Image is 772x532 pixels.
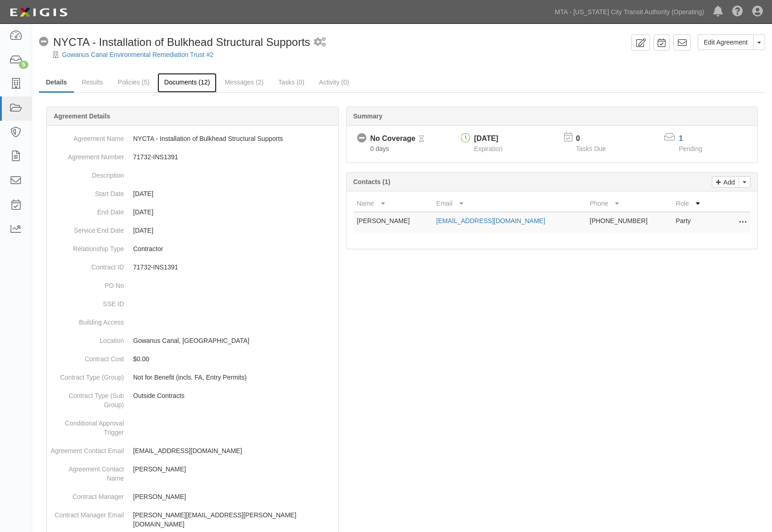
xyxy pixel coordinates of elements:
[50,129,124,143] dt: Agreement Name
[679,145,702,152] span: Pending
[19,61,28,69] div: 5
[53,36,310,48] span: NYCTA - Installation of Bulkhead Structural Supports
[50,506,124,520] dt: Contract Manager Email
[50,166,124,180] dt: Description
[353,112,383,120] b: Summary
[353,195,433,212] th: Name
[271,73,311,91] a: Tasks (0)
[133,354,335,364] p: $0.00
[218,73,270,91] a: Messages (2)
[679,134,683,142] a: 1
[50,331,124,345] dt: Location
[50,148,335,166] dd: 71732-INS1391
[576,145,606,152] span: Tasks Due
[712,176,739,188] a: Add
[50,487,124,501] dt: Contract Manager
[50,185,124,198] dt: Start Date
[357,134,367,143] i: No Coverage
[50,368,124,382] dt: Contract Type (Group)
[133,336,335,345] p: Gowanus Canal, [GEOGRAPHIC_DATA]
[157,73,217,93] a: Documents (12)
[75,73,110,91] a: Results
[672,195,714,212] th: Role
[370,145,389,152] span: Since 08/28/2025
[50,295,124,308] dt: SSE ID
[133,263,335,272] p: 71732-INS1391
[586,195,672,212] th: Phone
[721,177,735,187] p: Add
[133,391,335,400] p: Outside Contracts
[698,34,754,50] a: Edit Agreement
[312,73,356,91] a: Activity (0)
[50,442,124,455] dt: Agreement Contact Email
[50,350,124,364] dt: Contract Cost
[133,373,335,382] p: Not for Benefit (incls. FA, Entry Permits)
[50,221,124,235] dt: Service End Date
[54,112,110,120] b: Agreement Details
[370,134,416,144] div: No Coverage
[111,73,157,91] a: Policies (5)
[732,6,743,17] i: Help Center - Complianz
[353,212,433,233] td: [PERSON_NAME]
[7,4,70,21] img: Logo
[50,313,124,327] dt: Building Access
[550,3,709,21] a: MTA - [US_STATE] City Transit Authority (Operating)
[50,185,335,203] dd: [DATE]
[50,460,124,483] dt: Agreement Contact Name
[50,203,335,221] dd: [DATE]
[433,195,586,212] th: Email
[133,510,335,529] p: [PERSON_NAME][EMAIL_ADDRESS][PERSON_NAME][DOMAIN_NAME]
[419,136,424,142] i: Pending Review
[133,446,335,455] p: [EMAIL_ADDRESS][DOMAIN_NAME]
[672,212,714,233] td: Party
[474,145,503,152] span: Expiration
[436,217,545,224] a: [EMAIL_ADDRESS][DOMAIN_NAME]
[39,34,310,50] div: NYCTA - Installation of Bulkhead Structural Supports
[314,38,326,47] i: 1 scheduled workflow
[39,37,49,47] i: No Coverage
[133,465,335,474] p: [PERSON_NAME]
[50,240,335,258] dd: Contractor
[50,148,124,162] dt: Agreement Number
[353,178,391,185] b: Contacts (1)
[586,212,672,233] td: [PHONE_NUMBER]
[50,129,335,148] dd: NYCTA - Installation of Bulkhead Structural Supports
[133,492,335,501] p: [PERSON_NAME]
[50,414,124,437] dt: Conditional Approval Trigger
[39,73,74,93] a: Details
[50,276,124,290] dt: PO No
[50,203,124,217] dt: End Date
[50,258,124,272] dt: Contract ID
[50,240,124,253] dt: Relationship Type
[62,51,213,58] a: Gowanus Canal Environmental Remediation Trust #2
[50,386,124,409] dt: Contract Type (Sub Group)
[576,134,617,144] p: 0
[474,134,503,144] div: [DATE]
[50,221,335,240] dd: [DATE]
